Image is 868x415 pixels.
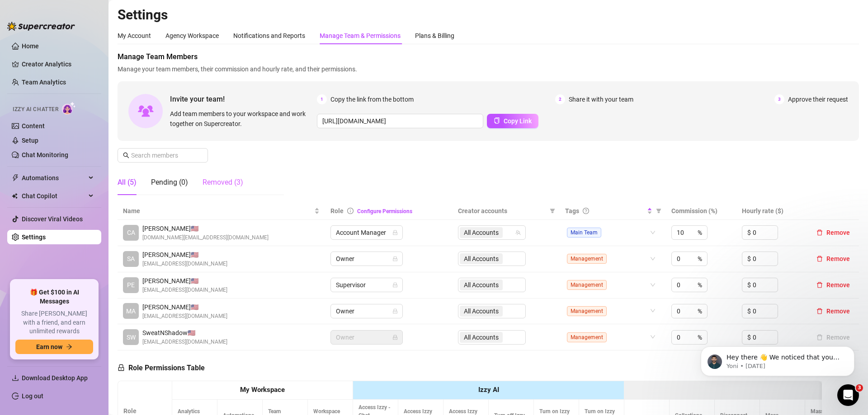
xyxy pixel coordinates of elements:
[22,137,38,144] a: Setup
[22,171,86,185] span: Automations
[392,230,398,235] span: lock
[347,208,354,214] span: info-circle
[654,204,663,218] span: filter
[22,122,45,130] a: Content
[118,51,859,62] span: Manage Team Members
[142,302,227,312] span: [PERSON_NAME] 🇺🇸
[550,208,555,214] span: filter
[357,208,412,214] a: Configure Permissions
[392,282,398,288] span: lock
[142,260,227,268] span: [EMAIL_ADDRESS][DOMAIN_NAME]
[15,340,93,354] button: Earn nowarrow-right
[816,229,823,236] span: delete
[816,282,823,288] span: delete
[317,94,327,104] span: 1
[15,309,93,336] span: Share [PERSON_NAME] with a friend, and earn unlimited rewards
[330,207,344,214] span: Role
[813,280,854,290] button: Remove
[22,57,94,71] a: Creator Analytics
[22,374,88,382] span: Download Desktop App
[826,229,850,236] span: Remove
[336,252,397,266] span: Owner
[774,94,784,104] span: 3
[567,254,607,264] span: Management
[567,306,607,316] span: Management
[131,150,195,160] input: Search members
[12,174,19,182] span: thunderbolt
[127,228,135,238] span: CA
[203,177,243,188] div: Removed (3)
[856,384,863,392] span: 3
[15,288,93,306] span: 🎁 Get $100 in AI Messages
[142,250,227,260] span: [PERSON_NAME] 🇺🇸
[515,230,521,235] span: team
[142,338,227,346] span: [EMAIL_ADDRESS][DOMAIN_NAME]
[142,233,269,242] span: [DOMAIN_NAME][EMAIL_ADDRESS][DOMAIN_NAME]
[478,386,499,394] strong: Izzy AI
[336,226,397,239] span: Account Manager
[565,206,579,216] span: Tags
[336,331,397,344] span: Owner
[22,189,86,203] span: Chat Copilot
[826,308,850,315] span: Remove
[36,343,62,350] span: Earn now
[415,31,454,41] div: Plans & Billing
[330,94,414,104] span: Copy the link from the bottom
[118,6,859,23] h2: Settings
[320,31,401,41] div: Manage Team & Permissions
[813,306,854,317] button: Remove
[22,215,83,223] a: Discover Viral Videos
[12,374,19,382] span: download
[7,22,75,31] img: logo-BBDzfeDw.svg
[837,384,859,406] iframe: Intercom live chat
[22,392,43,400] a: Log out
[118,177,137,188] div: All (5)
[687,327,868,391] iframe: Intercom notifications message
[460,227,503,238] span: All Accounts
[22,233,46,241] a: Settings
[569,94,633,104] span: Share it with your team
[666,202,737,220] th: Commission (%)
[127,254,135,264] span: SA
[826,281,850,289] span: Remove
[548,204,557,218] span: filter
[118,363,205,373] h5: Role Permissions Table
[504,117,532,125] span: Copy Link
[142,312,227,321] span: [EMAIL_ADDRESS][DOMAIN_NAME]
[826,255,850,262] span: Remove
[126,306,136,316] span: MA
[22,42,39,50] a: Home
[567,332,607,342] span: Management
[494,117,500,124] span: copy
[123,152,129,159] span: search
[788,94,848,104] span: Approve their request
[736,202,807,220] th: Hourly rate ($)
[118,31,151,41] div: My Account
[336,278,397,292] span: Supervisor
[142,328,227,338] span: SweatNShadow 🇺🇸
[240,386,285,394] strong: My Workspace
[487,114,538,128] button: Copy Link
[127,332,136,342] span: SW
[392,335,398,340] span: lock
[583,208,589,214] span: question-circle
[142,276,227,286] span: [PERSON_NAME] 🇺🇸
[142,224,269,233] span: [PERSON_NAME] 🇺🇸
[151,177,188,188] div: Pending (0)
[165,31,219,41] div: Agency Workspace
[813,227,854,238] button: Remove
[392,308,398,314] span: lock
[39,26,156,123] span: Hey there 👋 We noticed that you have a few Bump Messages with media but no price, meaning they wi...
[392,256,398,261] span: lock
[567,228,601,238] span: Main Team
[142,286,227,294] span: [EMAIL_ADDRESS][DOMAIN_NAME]
[118,64,859,74] span: Manage your team members, their commission and hourly rate, and their permissions.
[22,151,68,159] a: Chat Monitoring
[567,280,607,290] span: Management
[123,206,312,216] span: Name
[39,35,156,43] p: Message from Yoni, sent 2w ago
[816,308,823,314] span: delete
[66,344,72,350] span: arrow-right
